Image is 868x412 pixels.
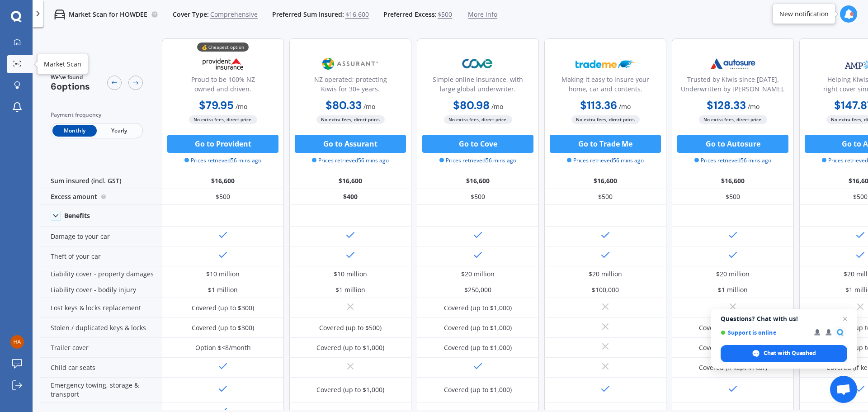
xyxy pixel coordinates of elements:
[830,376,857,403] a: Open chat
[699,343,767,352] div: Covered (up to $1,000)
[162,173,284,189] div: $16,600
[184,156,261,165] span: Prices retrieved 56 mins ago
[40,378,162,403] div: Emergency towing, storage & transport
[40,266,162,282] div: Liability cover - property damages
[444,385,512,394] div: Covered (up to $1,000)
[40,298,162,318] div: Lost keys & locks replacement
[167,135,278,153] button: Go to Provident
[567,156,644,165] span: Prices retrieved 56 mins ago
[444,115,512,124] span: No extra fees, direct price.
[439,156,516,165] span: Prices retrieved 56 mins ago
[319,323,382,332] div: Covered (up to $500)
[425,75,531,97] div: Simple online insurance, with large global underwriter.
[422,135,533,153] button: Go to Cove
[40,173,162,189] div: Sum insured (incl. GST)
[448,52,508,75] img: Cove.webp
[345,10,369,19] span: $16,600
[694,156,771,165] span: Prices retrieved 56 mins ago
[40,227,162,246] div: Damage to your car
[672,173,794,189] div: $16,600
[208,285,238,294] div: $1 million
[10,335,24,349] img: 6b269f5cc14f4e17879bde5aa7f7748c
[199,98,234,112] b: $79.95
[764,349,816,357] span: Chat with Quashed
[173,10,209,19] span: Cover Type:
[289,189,411,205] div: $400
[312,156,389,165] span: Prices retrieved 56 mins ago
[679,75,786,97] div: Trusted by Kiwis since [DATE]. Underwritten by [PERSON_NAME].
[721,345,847,362] span: Chat with Quashed
[453,98,490,112] b: $80.98
[444,343,512,352] div: Covered (up to $1,000)
[444,303,512,313] div: Covered (up to $1,000)
[721,315,847,322] span: Questions? Chat with us!
[716,270,750,279] div: $20 million
[40,189,162,205] div: Excess amount
[592,285,619,294] div: $100,000
[571,115,640,124] span: No extra fees, direct price.
[162,189,284,205] div: $500
[619,102,631,111] span: / mo
[195,343,251,352] div: Option $<8/month
[699,323,767,332] div: Covered (up to $1,000)
[576,52,635,75] img: Trademe.webp
[54,9,65,20] img: car.f15378c7a67c060ca3f3.svg
[189,115,257,124] span: No extra fees, direct price.
[544,173,666,189] div: $16,600
[44,60,81,69] div: Market Scan
[51,110,143,119] div: Payment frequency
[748,102,759,111] span: / mo
[468,10,497,19] span: More info
[779,9,829,19] div: New notification
[417,173,539,189] div: $16,600
[325,98,362,112] b: $80.33
[699,363,767,372] div: Covered (if kept in car)
[192,323,254,332] div: Covered (up to $300)
[718,285,748,294] div: $1 million
[197,43,249,52] div: 💰 Cheapest option
[721,329,808,336] span: Support is online
[40,282,162,298] div: Liability cover - bodily injury
[236,102,247,111] span: / mo
[272,10,344,19] span: Preferred Sum Insured:
[192,303,254,313] div: Covered (up to $300)
[491,102,503,111] span: / mo
[97,125,141,137] span: Yearly
[295,135,406,153] button: Go to Assurant
[316,343,384,352] div: Covered (up to $1,000)
[589,270,622,279] div: $20 million
[51,73,90,81] span: We've found
[552,75,659,97] div: Making it easy to insure your home, car and contents.
[464,285,491,294] div: $250,000
[334,270,367,279] div: $10 million
[206,270,240,279] div: $10 million
[417,189,539,205] div: $500
[40,246,162,266] div: Theft of your car
[703,52,763,75] img: Autosure.webp
[335,285,365,294] div: $1 million
[438,10,452,19] span: $500
[316,115,385,124] span: No extra fees, direct price.
[69,10,147,19] p: Market Scan for HOWDEE
[677,135,788,153] button: Go to Autosure
[672,189,794,205] div: $500
[316,385,384,394] div: Covered (up to $1,000)
[363,102,375,111] span: / mo
[297,75,404,97] div: NZ operated; protecting Kiwis for 30+ years.
[40,338,162,358] div: Trailer cover
[40,318,162,338] div: Stolen / duplicated keys & locks
[64,212,90,220] div: Benefits
[580,98,617,112] b: $113.36
[461,270,495,279] div: $20 million
[51,81,90,92] span: 6 options
[52,125,97,137] span: Monthly
[699,115,767,124] span: No extra fees, direct price.
[321,52,380,75] img: Assurant.png
[193,52,253,75] img: Provident.png
[444,323,512,332] div: Covered (up to $1,000)
[289,173,411,189] div: $16,600
[544,189,666,205] div: $500
[40,358,162,378] div: Child car seats
[170,75,276,97] div: Proud to be 100% NZ owned and driven.
[550,135,661,153] button: Go to Trade Me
